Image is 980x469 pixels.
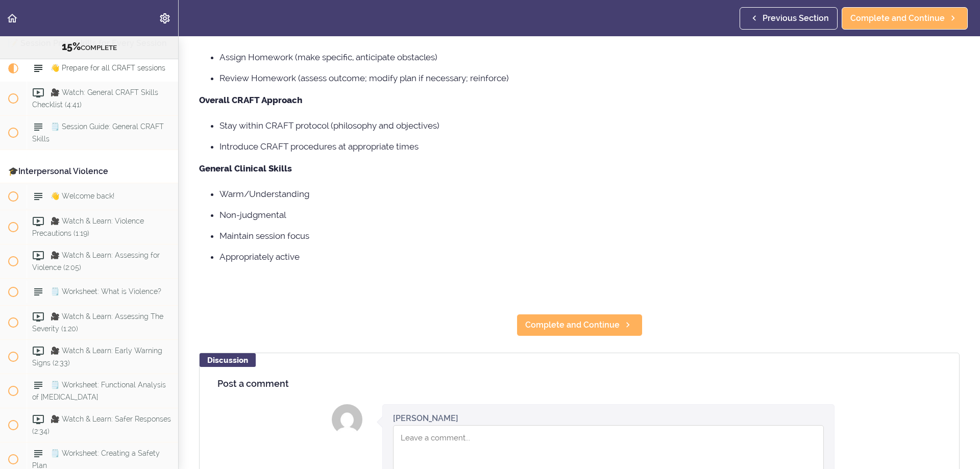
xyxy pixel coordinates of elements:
span: 🎥 Watch & Learn: Safer Responses (2:34) [32,415,171,435]
span: 🎥 Watch & Learn: Assessing The Severity (1:20) [32,313,163,333]
a: Previous Section [740,7,838,30]
img: Stephanie Young [332,404,362,435]
span: 🗒️ Worksheet: Creating a Safety Plan [32,449,160,469]
span: 🗒️ Worksheet: Functional Analysis of [MEDICAL_DATA] [32,381,166,401]
a: Complete and Continue [517,314,643,336]
li: Review Homework (assess outcome; modify plan if necessary; reinforce) [219,71,960,85]
span: 🎥 Watch & Learn: Violence Precautions (1:19) [32,217,144,237]
span: Complete and Continue [850,12,945,24]
h4: Post a comment [217,379,941,389]
span: 🗒️ Session Guide: General CRAFT Skills [32,123,164,143]
li: Appropriately active [219,250,960,263]
li: Warm/Understanding [219,187,960,201]
span: 🎥 Watch & Learn: Assessing for Violence (2:05) [32,252,160,271]
span: 👋 Prepare for all CRAFT sessions [51,64,165,72]
span: 👋 Welcome back! [51,192,114,201]
strong: Overall CRAFT Approach [199,95,302,105]
span: Complete and Continue [525,319,620,331]
li: Stay within CRAFT protocol (philosophy and objectives) [219,119,960,132]
span: 🎥 Watch & Learn: Early Warning Signs (2:33) [32,347,162,367]
span: Previous Section [763,12,829,24]
div: [PERSON_NAME] [393,412,458,424]
li: Introduce CRAFT procedures at appropriate times [219,140,960,153]
li: Maintain session focus [219,229,960,242]
span: 🗒️ Worksheet: What is Violence? [51,288,161,296]
li: Non-judgmental [219,208,960,221]
svg: Settings Menu [159,12,171,24]
strong: Homework [199,27,246,37]
a: Complete and Continue [842,7,968,30]
li: Assign Homework (make specific, anticipate obstacles) [219,51,960,64]
span: 15% [62,40,81,53]
div: COMPLETE [13,40,165,54]
span: 🎥 Watch: General CRAFT Skills Checklist (4:41) [32,89,158,109]
strong: General Clinical Skills [199,163,292,174]
svg: Back to course curriculum [6,12,18,24]
div: Discussion [200,353,256,367]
